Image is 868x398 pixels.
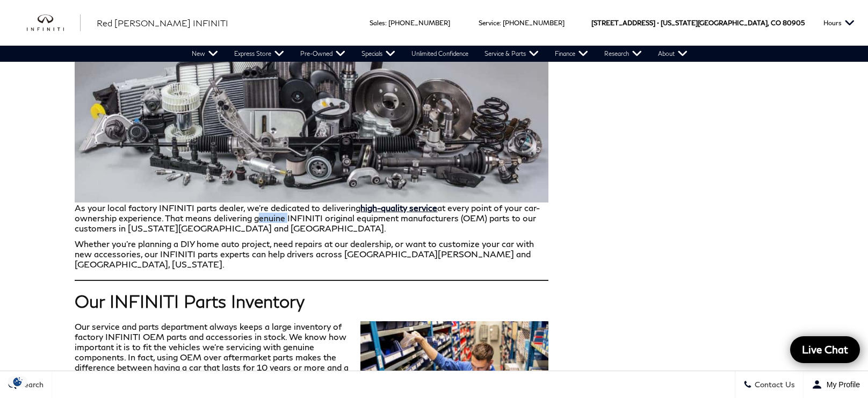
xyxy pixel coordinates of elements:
a: [PHONE_NUMBER] [388,19,450,27]
a: Research [596,46,650,62]
button: Open user profile menu [804,371,868,398]
a: Specials [353,46,403,62]
span: Sales [370,19,385,27]
span: Contact Us [752,380,795,389]
section: Click to Open Cookie Consent Modal [5,376,30,387]
p: Our service and parts department always keeps a large inventory of factory INFINITI OEM parts and... [75,321,548,382]
a: Live Chat [790,336,860,363]
span: Service [479,19,500,27]
strong: Our INFINITI Parts Inventory [75,291,305,312]
a: Service & Parts [476,46,547,62]
a: Unlimited Confidence [403,46,476,62]
a: New [184,46,226,62]
span: Red [PERSON_NAME] INFINITI [97,18,228,28]
span: Search [17,380,44,389]
p: Whether you’re planning a DIY home auto project, need repairs at our dealership, or want to custo... [75,238,548,269]
nav: Main Navigation [184,46,696,62]
span: My Profile [822,380,860,389]
a: About [650,46,696,62]
img: Opt-Out Icon [5,376,30,387]
span: : [500,19,501,27]
img: INFINITI [27,15,81,32]
a: Red [PERSON_NAME] INFINITI [97,17,228,30]
a: [PHONE_NUMBER] [503,19,565,27]
a: Express Store [226,46,292,62]
a: Pre-Owned [292,46,353,62]
a: Finance [547,46,596,62]
a: [STREET_ADDRESS] • [US_STATE][GEOGRAPHIC_DATA], CO 80905 [591,19,805,27]
span: Live Chat [797,343,853,356]
a: high-quality service [360,202,437,213]
span: : [385,19,387,27]
a: infiniti [27,15,81,32]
